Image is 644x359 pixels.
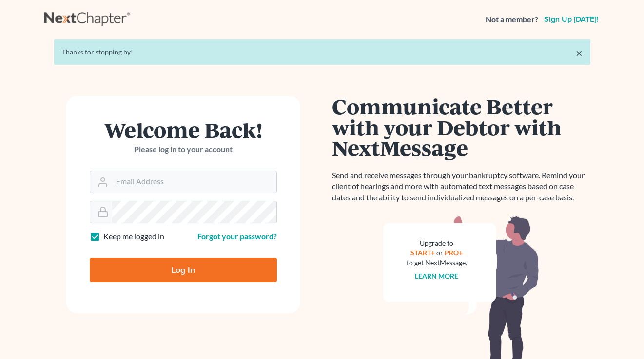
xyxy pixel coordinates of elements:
label: Keep me logged in [103,231,164,242]
a: START+ [410,249,435,257]
div: Upgrade to [407,238,467,248]
span: or [436,249,443,257]
strong: Not a member? [486,14,538,25]
p: Send and receive messages through your bankruptcy software. Remind your client of hearings and mo... [332,170,590,203]
p: Please log in to your account [90,144,277,155]
a: PRO+ [445,249,463,257]
a: × [576,47,583,59]
input: Log In [90,258,277,282]
div: Thanks for stopping by! [62,47,583,57]
a: Sign up [DATE]! [542,16,600,23]
h1: Welcome Back! [90,119,277,140]
div: to get NextMessage. [407,258,467,268]
a: Learn more [415,272,458,280]
input: Email Address [112,171,276,193]
h1: Communicate Better with your Debtor with NextMessage [332,96,590,158]
a: Forgot your password? [197,232,277,241]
